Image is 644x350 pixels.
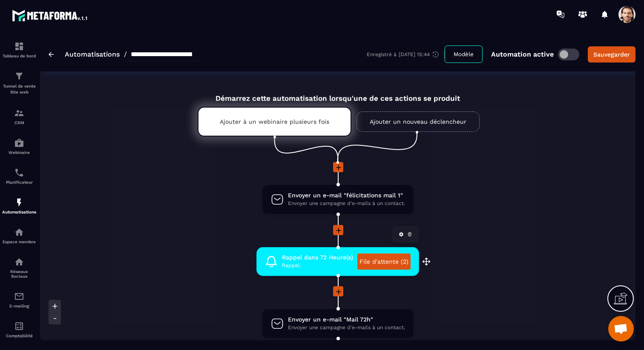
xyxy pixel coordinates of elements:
[2,315,36,344] a: accountantaccountantComptabilité
[12,8,89,23] img: logo
[14,108,24,118] img: formation
[14,138,24,148] img: automations
[588,46,635,63] button: Sauvegarder
[2,304,36,308] p: E-mailing
[288,199,405,208] span: Envoyer une campagne d'e-mails à un contact.
[356,111,480,132] a: Ajouter un nouveau déclencheur
[2,161,36,191] a: schedulerschedulerPlanificateur
[367,51,445,58] div: Enregistré à
[2,102,36,131] a: formationformationCRM
[2,120,36,125] p: CRM
[2,269,36,279] p: Réseaux Sociaux
[282,262,353,270] span: Rappel.
[2,285,36,315] a: emailemailE-mailing
[2,221,36,250] a: automationsautomationsEspace membre
[14,41,24,51] img: formation
[288,316,405,324] span: Envoyer un e-mail "Mail 72h"
[608,316,634,341] div: Ouvrir le chat
[282,253,353,262] span: Rappel dans 72 Heure(s)
[2,191,36,221] a: automationsautomationsAutomatisations
[2,333,36,338] p: Comptabilité
[124,50,127,58] span: /
[14,197,24,208] img: automations
[491,50,554,58] p: Automation active
[2,35,36,65] a: formationformationTableau de bord
[2,180,36,185] p: Planificateur
[2,83,36,95] p: Tunnel de vente Site web
[14,321,24,331] img: accountant
[2,250,36,285] a: social-networksocial-networkRéseaux Sociaux
[593,50,630,59] div: Sauvegarder
[357,253,411,270] a: File d'attente (2)
[14,257,24,267] img: social-network
[176,84,499,102] div: Démarrez cette automatisation lorsqu'une de ces actions se produit
[65,50,120,58] a: Automatisations
[2,150,36,155] p: Webinaire
[220,118,329,125] p: Ajouter à un webinaire plusieurs fois
[14,227,24,237] img: automations
[445,46,483,63] button: Modèle
[14,291,24,302] img: email
[288,324,405,332] span: Envoyer une campagne d'e-mails à un contact.
[14,168,24,178] img: scheduler
[49,52,54,57] img: arrow
[2,65,36,102] a: formationformationTunnel de vente Site web
[2,210,36,214] p: Automatisations
[2,239,36,244] p: Espace membre
[2,54,36,58] p: Tableau de bord
[288,191,405,199] span: Envoyer un e-mail "félicitations mail 1"
[399,51,430,57] p: [DATE] 15:44
[14,71,24,81] img: formation
[2,131,36,161] a: automationsautomationsWebinaire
